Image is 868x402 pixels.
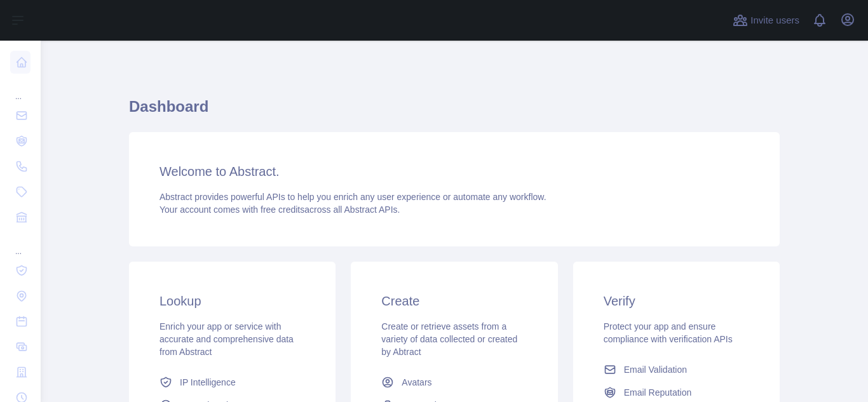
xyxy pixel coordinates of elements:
[10,231,31,257] div: ...
[381,292,527,310] h3: Create
[624,363,687,376] span: Email Validation
[376,371,532,394] a: Avatars
[261,204,304,215] span: free credits
[599,358,754,381] a: Email Validation
[159,321,294,357] span: Enrich your app or service with accurate and comprehensive data from Abstract
[381,321,517,357] span: Create or retrieve assets from a variety of data collected or created by Abtract
[402,376,431,389] span: Avatars
[159,192,546,202] span: Abstract provides powerful APIs to help you enrich any user experience or automate any workflow.
[604,321,733,344] span: Protect your app and ensure compliance with verification APIs
[129,97,780,127] h1: Dashboard
[730,10,802,30] button: Invite users
[750,13,799,28] span: Invite users
[154,371,310,394] a: IP Intelligence
[180,376,236,389] span: IP Intelligence
[159,163,749,180] h3: Welcome to Abstract.
[159,204,400,215] span: Your account comes with across all Abstract APIs.
[159,292,305,310] h3: Lookup
[604,292,749,310] h3: Verify
[10,76,31,102] div: ...
[624,386,692,399] span: Email Reputation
